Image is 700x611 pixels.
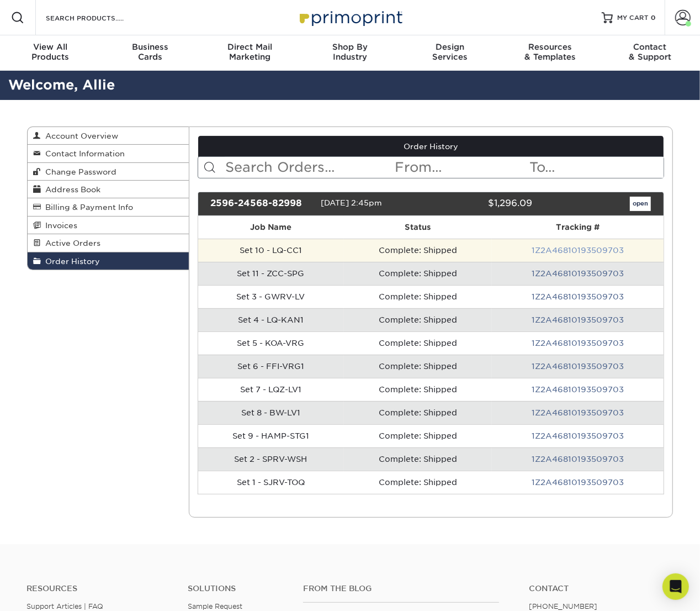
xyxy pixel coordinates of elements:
[500,42,600,62] div: & Templates
[28,127,189,145] a: Account Overview
[100,35,200,71] a: BusinessCards
[344,424,492,447] td: Complete: Shipped
[422,197,540,211] div: $1,296.09
[600,35,700,71] a: Contact& Support
[198,308,344,331] td: Set 4 - LQ-KAN1
[45,11,152,24] input: SEARCH PRODUCTS.....
[532,362,624,371] a: 1Z2A46810193509703
[28,145,189,162] a: Contact Information
[532,455,624,463] a: 1Z2A46810193509703
[394,157,528,178] input: From...
[203,197,321,211] div: 2596-24568-82998
[532,269,624,278] a: 1Z2A46810193509703
[41,167,116,176] span: Change Password
[41,203,133,212] span: Billing & Payment Info
[200,35,300,71] a: Direct MailMarketing
[300,35,400,71] a: Shop ByIndustry
[600,42,700,62] div: & Support
[41,149,125,158] span: Contact Information
[188,584,287,593] h4: Solutions
[617,13,649,23] span: MY CART
[198,471,344,494] td: Set 1 - SJRV-TOQ
[532,339,624,347] a: 1Z2A46810193509703
[344,378,492,401] td: Complete: Shipped
[225,157,394,178] input: Search Orders...
[198,216,344,239] th: Job Name
[41,221,77,230] span: Invoices
[529,602,597,610] a: [PHONE_NUMBER]
[198,447,344,471] td: Set 2 - SPRV-WSH
[344,216,492,239] th: Status
[28,198,189,216] a: Billing & Payment Info
[532,408,624,417] a: 1Z2A46810193509703
[41,131,118,140] span: Account Overview
[200,42,300,52] span: Direct Mail
[532,292,624,301] a: 1Z2A46810193509703
[400,35,500,71] a: DesignServices
[198,378,344,401] td: Set 7 - LQZ-LV1
[198,401,344,424] td: Set 8 - BW-LV1
[344,285,492,308] td: Complete: Shipped
[28,217,189,234] a: Invoices
[344,401,492,424] td: Complete: Shipped
[303,584,499,593] h4: From the Blog
[198,136,664,157] a: Order History
[344,331,492,355] td: Complete: Shipped
[198,262,344,285] td: Set 11 - ZCC-SPG
[41,185,100,194] span: Address Book
[529,584,674,593] a: Contact
[300,42,400,62] div: Industry
[400,42,500,52] span: Design
[295,6,405,29] img: Primoprint
[198,285,344,308] td: Set 3 - GWRV-LV
[500,35,600,71] a: Resources& Templates
[532,385,624,394] a: 1Z2A46810193509703
[344,355,492,378] td: Complete: Shipped
[344,471,492,494] td: Complete: Shipped
[492,216,664,239] th: Tracking #
[300,42,400,52] span: Shop By
[344,308,492,331] td: Complete: Shipped
[630,197,651,211] a: open
[28,181,189,198] a: Address Book
[600,42,700,52] span: Contact
[28,252,189,270] a: Order History
[344,262,492,285] td: Complete: Shipped
[344,447,492,471] td: Complete: Shipped
[198,355,344,378] td: Set 6 - FFI-VRG1
[198,331,344,355] td: Set 5 - KOA-VRG
[198,239,344,262] td: Set 10 - LQ-CC1
[651,14,656,22] span: 0
[41,257,100,266] span: Order History
[532,478,624,487] a: 1Z2A46810193509703
[28,234,189,252] a: Active Orders
[321,198,382,207] span: [DATE] 2:45pm
[532,246,624,255] a: 1Z2A46810193509703
[532,315,624,324] a: 1Z2A46810193509703
[500,42,600,52] span: Resources
[532,431,624,440] a: 1Z2A46810193509703
[198,424,344,447] td: Set 9 - HAMP-STG1
[28,163,189,181] a: Change Password
[344,239,492,262] td: Complete: Shipped
[662,573,689,600] div: Open Intercom Messenger
[200,42,300,62] div: Marketing
[26,584,171,593] h4: Resources
[400,42,500,62] div: Services
[529,157,664,178] input: To...
[100,42,200,62] div: Cards
[100,42,200,52] span: Business
[188,602,242,610] a: Sample Request
[41,239,100,247] span: Active Orders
